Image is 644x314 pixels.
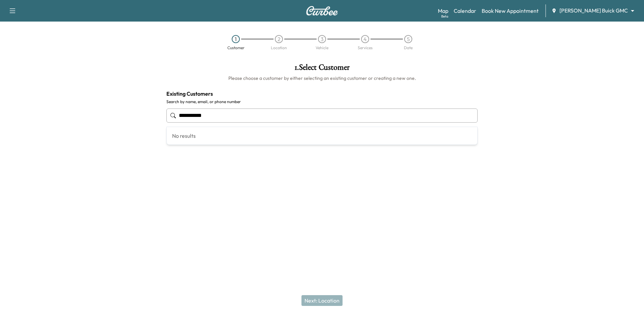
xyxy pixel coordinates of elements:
h1: 1 . Select Customer [166,63,478,75]
div: Date [404,46,413,50]
a: Book New Appointment [482,7,539,15]
div: Location [271,46,287,50]
div: 4 [361,35,369,43]
a: Calendar [454,7,476,15]
span: [PERSON_NAME] Buick GMC [559,7,628,14]
div: Services [358,46,373,50]
div: 5 [404,35,412,43]
h4: Existing Customers [166,90,478,98]
div: Vehicle [316,46,328,50]
div: 2 [275,35,283,43]
img: Curbee Logo [306,6,338,15]
div: Customer [227,46,245,50]
div: 3 [318,35,326,43]
div: Beta [441,14,448,19]
div: 1 [232,35,240,43]
label: Search by name, email, or phone number [166,99,478,104]
a: MapBeta [438,7,448,15]
div: No results [167,127,477,145]
h6: Please choose a customer by either selecting an existing customer or creating a new one. [166,75,478,82]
